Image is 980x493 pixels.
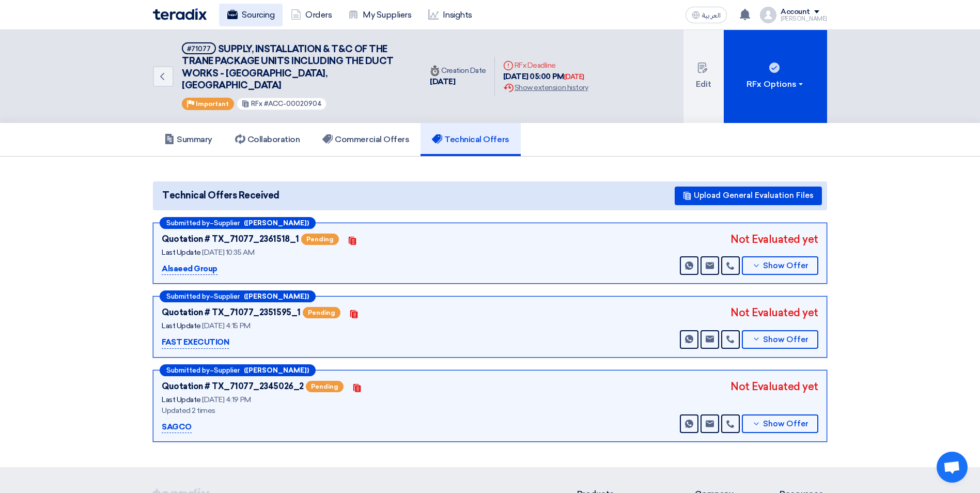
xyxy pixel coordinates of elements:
[724,30,827,123] button: RFx Options
[202,248,254,257] span: [DATE] 10:35 AM
[166,367,210,374] span: Submitted by
[781,8,810,17] div: Account
[244,367,309,374] b: ([PERSON_NAME])
[937,452,968,483] a: Open chat
[160,217,316,229] div: –
[162,336,229,349] p: FAST EXECUTION
[420,4,480,26] a: Insights
[432,134,509,145] h5: Technical Offers
[730,232,818,247] div: Not Evaluated yet
[760,7,776,23] img: profile_test.png
[564,72,584,82] div: [DATE]
[160,364,316,376] div: –
[196,100,229,107] span: Important
[781,16,827,22] div: [PERSON_NAME]
[303,307,340,318] span: Pending
[162,405,420,416] div: Updated 2 times
[166,220,210,226] span: Submitted by
[675,187,822,205] button: Upload General Evaluation Files
[340,4,419,26] a: My Suppliers
[301,234,339,245] span: Pending
[763,262,808,270] span: Show Offer
[244,293,309,300] b: ([PERSON_NAME])
[182,43,394,91] span: SUPPLY, INSTALLATION & T&C OF THE TRANE PACKAGE UNITS INCLUDING THE DUCT WORKS - [GEOGRAPHIC_DATA...
[244,220,309,226] b: ([PERSON_NAME])
[153,123,224,156] a: Summary
[153,8,207,20] img: Teradix logo
[251,100,262,107] span: RFx
[430,76,486,88] div: [DATE]
[683,30,724,123] button: Edit
[283,4,340,26] a: Orders
[162,263,217,275] p: Alsaeed Group
[730,305,818,320] div: Not Evaluated yet
[235,134,300,145] h5: Collaboration
[742,414,818,433] button: Show Offer
[166,293,210,300] span: Submitted by
[162,189,279,203] span: Technical Offers Received
[430,65,486,76] div: Creation Date
[214,220,240,226] span: Supplier
[214,367,240,374] span: Supplier
[162,380,304,393] div: Quotation # TX_71077_2345026_2
[214,293,240,300] span: Supplier
[264,100,322,107] span: #ACC-00020904
[162,421,192,434] p: SAGCO
[686,7,727,23] button: العربية
[322,134,409,145] h5: Commercial Offers
[763,420,808,428] span: Show Offer
[162,233,299,245] div: Quotation # TX_71077_2361518_1
[202,321,250,330] span: [DATE] 4:15 PM
[503,82,588,93] div: Show extension history
[202,395,251,404] span: [DATE] 4:19 PM
[162,306,301,319] div: Quotation # TX_71077_2351595_1
[224,123,312,156] a: Collaboration
[742,330,818,349] button: Show Offer
[306,381,344,392] span: Pending
[503,71,588,83] div: [DATE] 05:00 PM
[182,42,409,92] h5: SUPPLY, INSTALLATION & T&C OF THE TRANE PACKAGE UNITS INCLUDING THE DUCT WORKS - HAIFA MALL, JEDDAH
[763,336,808,344] span: Show Offer
[421,123,520,156] a: Technical Offers
[162,321,201,330] span: Last Update
[160,290,316,302] div: –
[219,4,283,26] a: Sourcing
[503,60,588,71] div: RFx Deadline
[311,123,421,156] a: Commercial Offers
[730,379,818,394] div: Not Evaluated yet
[162,395,201,404] span: Last Update
[742,256,818,275] button: Show Offer
[164,134,212,145] h5: Summary
[162,248,201,257] span: Last Update
[702,12,721,19] span: العربية
[187,45,211,52] div: #71077
[746,78,805,90] div: RFx Options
